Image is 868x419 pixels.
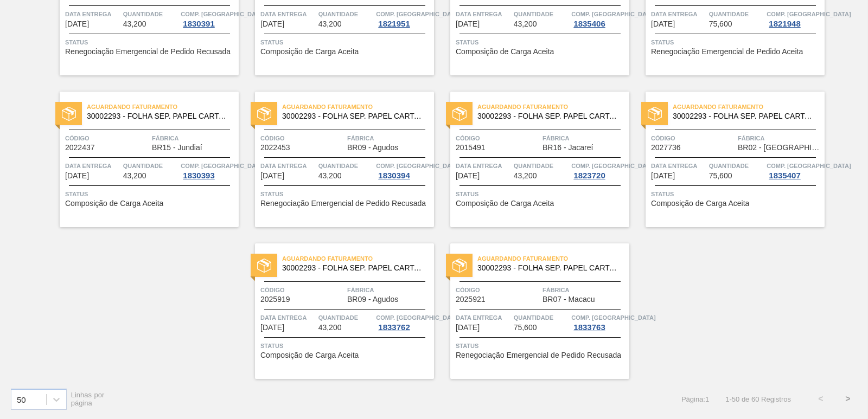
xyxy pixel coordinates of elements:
span: Código [456,285,540,295]
img: status [257,259,271,273]
button: < [807,385,834,412]
div: 1835406 [571,20,607,28]
span: 18/10/2025 [456,20,480,28]
span: Composição de Carga Aceita [456,199,554,208]
span: Aguardando Faturamento [477,101,629,112]
div: 1835407 [767,171,802,180]
a: statusAguardando Faturamento30002293 - FOLHA SEP. PAPEL CARTAO 1200x1000M 350gCódigo2025919Fábric... [239,243,434,379]
a: Comp. [GEOGRAPHIC_DATA]1835406 [571,9,627,28]
span: Comp. Carga [376,312,460,323]
span: 30002293 - FOLHA SEP. PAPEL CARTAO 1200x1000M 350g [282,264,425,272]
span: BR07 - Macacu [542,295,595,304]
span: Data entrega [456,9,511,20]
span: Comp. Carga [767,160,851,171]
span: Aguardando Faturamento [282,253,434,264]
span: Status [651,189,822,199]
div: 50 [17,395,26,404]
a: Comp. [GEOGRAPHIC_DATA]1833763 [571,312,627,332]
a: Comp. [GEOGRAPHIC_DATA]1833762 [376,312,431,332]
span: Renegociação Emergencial de Pedido Recusada [65,48,231,56]
span: 17/10/2025 [260,20,284,28]
span: 43,200 [318,324,342,332]
span: 17/10/2025 [65,20,89,28]
span: 75,600 [514,324,537,332]
div: 1830391 [181,20,216,28]
span: Comp. Carga [767,9,851,20]
span: Quantidade [514,9,569,20]
span: 2025921 [456,295,486,304]
img: status [257,107,271,121]
div: 1821951 [376,20,412,28]
span: Aguardando Faturamento [477,253,629,264]
span: 2022437 [65,144,95,152]
span: 20/10/2025 [260,172,284,180]
span: Aguardando Faturamento [282,101,434,112]
span: BR09 - Agudos [347,295,398,304]
div: 1830393 [181,171,216,180]
a: Comp. [GEOGRAPHIC_DATA]1821951 [376,9,431,28]
span: Comp. Carga [376,160,460,171]
span: Status [456,37,627,48]
span: 43,200 [123,20,146,28]
span: Fábrica [542,285,627,295]
span: 75,600 [709,20,732,28]
div: 1830394 [376,171,412,180]
span: Status [65,37,236,48]
span: 22/10/2025 [260,324,284,332]
span: Aguardando Faturamento [87,101,239,112]
span: 30002293 - FOLHA SEP. PAPEL CARTAO 1200x1000M 350g [282,112,425,120]
div: 1823720 [571,171,607,180]
span: Composição de Carga Aceita [260,351,359,359]
a: statusAguardando Faturamento30002293 - FOLHA SEP. PAPEL CARTAO 1200x1000M 350gCódigo2022437Fábric... [43,92,239,227]
img: status [62,107,76,121]
span: 2015491 [456,144,486,152]
span: Código [65,133,149,144]
span: 20/10/2025 [651,20,675,28]
span: Fábrica [738,133,822,144]
span: Comp. Carga [376,9,460,20]
span: Data entrega [65,160,120,171]
span: Composição de Carga Aceita [260,48,359,56]
span: 22/10/2025 [651,172,675,180]
span: Código [260,133,344,144]
span: Status [260,189,431,199]
span: 43,200 [318,172,342,180]
span: 2025919 [260,295,290,304]
span: Composição de Carga Aceita [65,199,163,208]
button: > [834,385,861,412]
span: Linhas por página [71,391,105,407]
span: 43,200 [514,20,537,28]
span: Status [456,189,627,199]
span: Quantidade [318,312,374,323]
a: Comp. [GEOGRAPHIC_DATA]1821948 [767,9,822,28]
span: Status [456,340,627,351]
span: Data entrega [260,160,316,171]
span: Status [651,37,822,48]
a: Comp. [GEOGRAPHIC_DATA]1830394 [376,160,431,180]
span: Quantidade [123,160,178,171]
span: Código [651,133,735,144]
a: statusAguardando Faturamento30002293 - FOLHA SEP. PAPEL CARTAO 1200x1000M 350gCódigo2027736Fábric... [629,92,825,227]
span: Fábrica [347,133,431,144]
span: BR09 - Agudos [347,144,398,152]
span: 75,600 [709,172,732,180]
span: Data entrega [456,312,511,323]
div: 1821948 [767,20,802,28]
span: Quantidade [514,312,569,323]
span: Quantidade [514,160,569,171]
span: 43,200 [318,20,342,28]
span: BR15 - Jundiaí [152,144,202,152]
span: Renegociação Emergencial de Pedido Recusada [260,199,426,208]
span: 30002293 - FOLHA SEP. PAPEL CARTAO 1200x1000M 350g [477,264,621,272]
span: Comp. Carga [181,9,265,20]
span: 2027736 [651,144,681,152]
span: 43,200 [514,172,537,180]
span: Status [65,189,236,199]
span: Status [260,37,431,48]
img: status [452,107,467,121]
a: statusAguardando Faturamento30002293 - FOLHA SEP. PAPEL CARTAO 1200x1000M 350gCódigo2015491Fábric... [434,92,629,227]
span: Data entrega [260,9,316,20]
span: Fábrica [347,285,431,295]
span: Fábrica [152,133,236,144]
img: status [452,259,467,273]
